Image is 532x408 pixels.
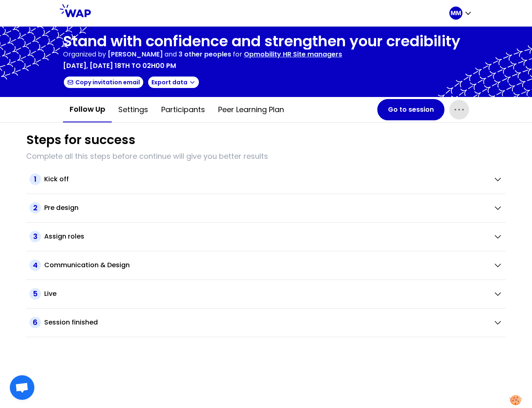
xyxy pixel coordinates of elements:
h2: Pre design [44,203,79,213]
button: Peer learning plan [212,97,291,122]
button: 3Assign roles [29,231,503,242]
p: Opmobility HR Site managers [244,50,342,59]
p: for [233,50,242,59]
h1: Stand with confidence and strengthen your credibility [63,33,460,50]
button: Copy invitation email [63,76,144,89]
button: Go to session [377,99,444,120]
button: 5Live [29,288,503,300]
p: [DATE], [DATE] 18th to 02h00 pm [63,61,176,71]
span: 3 [29,231,41,242]
span: 3 other peoples [178,50,231,59]
button: Settings [112,97,155,122]
p: Complete all this steps before continue will give you better results [26,151,506,162]
button: 6Session finished [29,317,503,328]
button: Participants [155,97,212,122]
button: 4Communication & Design [29,259,503,271]
div: Ouvrir le chat [10,375,34,400]
p: and [108,50,231,59]
h2: Kick off [44,174,69,184]
h1: Steps for success [26,133,135,147]
button: MM [449,7,472,20]
span: 4 [29,259,41,271]
p: MM [451,9,461,17]
span: 2 [29,202,41,214]
h2: Assign roles [44,232,84,241]
h2: Communication & Design [44,260,130,270]
button: 1Kick off [29,174,503,185]
button: Export data [147,76,200,89]
p: Organized by [63,50,106,59]
h2: Live [44,289,56,299]
button: Follow up [63,97,112,122]
span: 5 [29,288,41,300]
button: 2Pre design [29,202,503,214]
h2: Session finished [44,318,98,327]
span: 1 [29,174,41,185]
span: [PERSON_NAME] [108,50,163,59]
span: 6 [29,317,41,328]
